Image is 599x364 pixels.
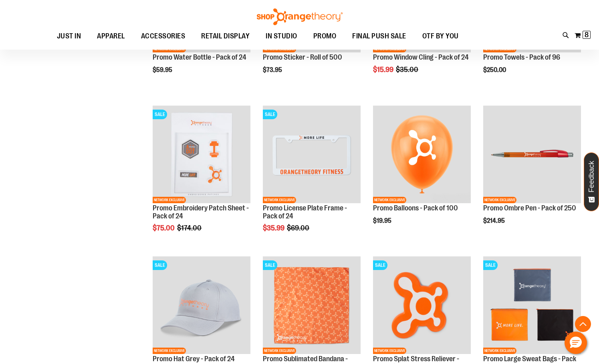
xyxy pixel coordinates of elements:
a: PROMO [305,27,345,45]
img: Product image for Embroidery Patch Sheet - Pack of 24 [153,106,250,203]
span: $69.00 [287,224,311,232]
img: Product image for Promo Balloons - Pack of 100 [373,106,471,203]
span: SALE [153,110,167,119]
a: Promo Window Cling - Pack of 24 [373,53,469,61]
button: Back To Top [575,316,591,332]
a: Product image for Promo Balloons - Pack of 100NETWORK EXCLUSIVE [373,106,471,204]
span: NETWORK EXCLUSIVE [263,348,296,354]
span: PROMO [313,27,337,45]
a: Product image for Large Sweat Bags - Pack of 24SALENETWORK EXCLUSIVE [483,256,581,355]
img: Product image for Promo Ombre Pen Red - Pack of 250 [483,106,581,203]
span: IN STUDIO [266,27,297,45]
span: SALE [263,260,277,270]
span: $15.99 [373,66,395,74]
a: Product image for Embroidery Patch Sheet - Pack of 24SALENETWORK EXCLUSIVE [153,106,250,204]
img: Product image for License Plate Frame White - Pack of 24 [263,106,361,203]
img: Shop Orangetheory [256,8,344,25]
a: FINAL PUSH SALE [344,27,414,46]
span: APPAREL [97,27,125,45]
span: $250.00 [483,66,507,74]
span: NETWORK EXCLUSIVE [483,348,516,354]
a: Promo Sticker - Roll of 500 [263,53,342,61]
span: NETWORK EXCLUSIVE [153,197,186,203]
span: NETWORK EXCLUSIVE [263,197,296,203]
span: RETAIL DISPLAY [201,27,250,45]
div: product [149,102,254,253]
button: Hello, have a question? Let’s chat. [565,332,587,354]
a: IN STUDIO [258,27,305,46]
span: SALE [483,260,498,270]
span: NETWORK EXCLUSIVE [483,197,516,203]
span: $35.00 [396,66,420,74]
div: product [369,102,475,245]
a: Product image for Splat Stress Reliever - Pack of 24SALENETWORK EXCLUSIVE [373,256,471,355]
a: APPAREL [89,27,133,46]
span: $174.00 [177,224,203,232]
img: Product image for Large Sweat Bags - Pack of 24 [483,256,581,354]
div: product [479,102,585,245]
a: Promo Water Bottle - Pack of 24 [153,53,246,61]
span: JUST IN [57,27,81,45]
a: ACCESSORIES [133,27,194,46]
span: Feedback [588,161,595,192]
a: Promo License Plate Frame - Pack of 24 [263,204,347,220]
span: 8 [585,31,589,39]
a: Promo Balloons - Pack of 100 [373,204,458,212]
span: NETWORK EXCLUSIVE [373,348,406,354]
a: Promo Ombre Pen - Pack of 250 [483,204,576,212]
span: NETWORK EXCLUSIVE [373,197,406,203]
a: Promo Embroidery Patch Sheet - Pack of 24 [153,204,249,220]
img: Product image for Promo Hat Grey - Pack of 24 [153,256,250,354]
a: Product image for License Plate Frame White - Pack of 24SALENETWORK EXCLUSIVE [263,106,361,204]
span: ACCESSORIES [141,27,186,45]
button: Feedback - Show survey [584,152,599,211]
a: OTF BY YOU [414,27,467,46]
a: Product image for Sublimated Bandana - Pack of 24SALENETWORK EXCLUSIVE [263,256,361,355]
span: $35.99 [263,224,286,232]
span: $214.95 [483,217,506,224]
div: product [259,102,365,253]
a: Product image for Promo Ombre Pen Red - Pack of 250NETWORK EXCLUSIVE [483,106,581,204]
span: $73.95 [263,66,283,74]
a: RETAIL DISPLAY [193,27,258,46]
span: OTF BY YOU [422,27,459,45]
a: Promo Hat Grey - Pack of 24 [153,355,235,363]
span: $19.95 [373,217,393,224]
img: Product image for Splat Stress Reliever - Pack of 24 [373,256,471,354]
a: Promo Towels - Pack of 96 [483,53,560,61]
span: FINAL PUSH SALE [352,27,406,45]
span: SALE [263,110,277,119]
img: Product image for Sublimated Bandana - Pack of 24 [263,256,361,354]
a: Product image for Promo Hat Grey - Pack of 24SALENETWORK EXCLUSIVE [153,256,250,355]
span: NETWORK EXCLUSIVE [153,348,186,354]
span: SALE [373,260,387,270]
span: $75.00 [153,224,176,232]
a: JUST IN [49,27,89,46]
span: $59.95 [153,66,173,74]
span: SALE [153,260,167,270]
